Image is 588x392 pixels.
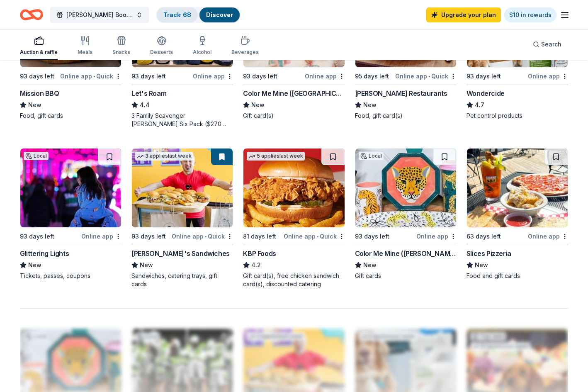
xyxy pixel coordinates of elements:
span: New [363,100,377,110]
div: 95 days left [355,71,389,81]
div: Online app [81,231,121,241]
div: 93 days left [20,231,54,241]
div: Online app [416,231,457,241]
div: 3 applies last week [135,152,193,161]
div: Sandwiches, catering trays, gift cards [131,272,233,288]
div: Beverages [231,49,259,56]
span: New [475,260,488,270]
div: Glittering Lights [20,248,69,258]
button: Snacks [112,32,130,60]
button: Meals [78,32,92,60]
div: 93 days left [131,71,166,81]
a: Discover [206,11,233,18]
div: Online app [305,71,345,81]
span: New [28,100,41,110]
div: Local [24,152,49,160]
a: Image for Ike's Sandwiches3 applieslast week93 days leftOnline app•Quick[PERSON_NAME]'s Sandwiche... [131,148,233,288]
div: [PERSON_NAME] Restaurants [355,88,447,98]
a: Home [20,5,43,24]
img: Image for Slices Pizzeria [467,149,568,227]
div: Online app Quick [172,231,233,241]
div: Food, gift cards [20,112,121,120]
span: 4.2 [251,260,261,270]
div: Gift card(s) [243,112,345,120]
div: Online app Quick [395,71,457,81]
div: Gift cards [355,272,457,280]
div: KBP Foods [243,248,276,258]
a: Image for Slices Pizzeria63 days leftOnline appSlices PizzeriaNewFood and gift cards [467,148,568,280]
div: Wondercide [467,88,505,98]
button: [PERSON_NAME] Booster Club Fundraiser [50,7,149,23]
button: Beverages [231,32,259,60]
span: • [93,73,95,80]
div: Color Me Mine ([GEOGRAPHIC_DATA]) [243,88,345,98]
div: 93 days left [467,71,501,81]
div: Gift card(s), free chicken sandwich card(s), discounted catering [243,272,345,288]
span: New [140,260,153,270]
span: 4.7 [475,100,484,110]
a: Image for Color Me Mine (Henderson)Local93 days leftOnline appColor Me Mine ([PERSON_NAME])NewGif... [355,148,457,280]
div: Food and gift cards [467,272,568,280]
span: [PERSON_NAME] Booster Club Fundraiser [66,10,133,20]
div: Food, gift card(s) [355,112,457,120]
button: Track· 68Discover [156,7,241,23]
div: Local [359,152,384,160]
div: Online app Quick [60,71,121,81]
div: Let's Roam [131,88,166,98]
div: 93 days left [131,231,166,241]
span: • [428,73,430,80]
div: 63 days left [467,231,501,241]
div: Online app [193,71,233,81]
div: Online app [528,231,568,241]
div: Snacks [112,49,130,56]
div: Online app [528,71,568,81]
div: Meals [78,49,92,56]
div: Auction & raffle [20,49,58,56]
span: New [363,260,377,270]
div: 93 days left [20,71,54,81]
div: Alcohol [193,49,211,56]
div: 93 days left [355,231,389,241]
div: [PERSON_NAME]'s Sandwiches [131,248,230,258]
div: Color Me Mine ([PERSON_NAME]) [355,248,457,258]
a: $10 in rewards [504,7,556,22]
div: 81 days left [243,231,276,241]
div: Slices Pizzeria [467,248,511,258]
div: 5 applies last week [247,152,305,161]
div: Tickets, passes, coupons [20,272,121,280]
img: Image for Glittering Lights [20,149,121,227]
span: 4.4 [140,100,150,110]
div: 3 Family Scavenger [PERSON_NAME] Six Pack ($270 Value), 2 Date Night Scavenger [PERSON_NAME] Two ... [131,112,233,128]
span: New [28,260,41,270]
div: 93 days left [243,71,277,81]
span: • [205,233,207,240]
div: Desserts [150,49,173,56]
span: New [251,100,265,110]
a: Upgrade your plan [426,7,501,22]
img: Image for Ike's Sandwiches [132,149,233,227]
img: Image for Color Me Mine (Henderson) [355,149,456,227]
a: Image for KBP Foods5 applieslast week81 days leftOnline app•QuickKBP Foods4.2Gift card(s), free c... [243,148,345,288]
span: • [317,233,318,240]
button: Desserts [150,32,173,60]
a: Image for Glittering LightsLocal93 days leftOnline appGlittering LightsNewTickets, passes, coupons [20,148,121,280]
button: Search [526,36,568,53]
button: Auction & raffle [20,32,58,60]
span: Search [541,39,561,49]
a: Track· 68 [163,11,191,18]
div: Online app Quick [284,231,345,241]
img: Image for KBP Foods [243,149,344,227]
div: Pet control products [467,112,568,120]
button: Alcohol [193,32,211,60]
div: Mission BBQ [20,88,59,98]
